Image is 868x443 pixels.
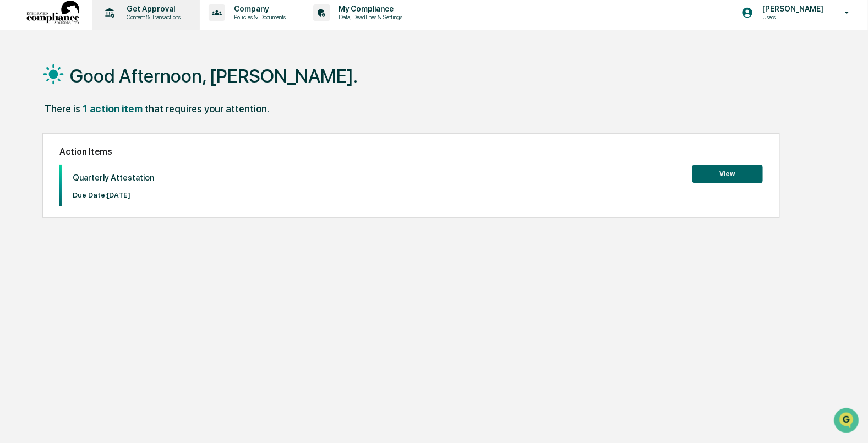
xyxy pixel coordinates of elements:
[37,95,139,104] div: We're available if you need us!
[692,168,763,178] a: View
[45,103,80,114] div: There is
[91,139,137,150] span: Attestations
[118,13,187,21] p: Content & Transactions
[11,23,200,41] p: How can we help?
[11,161,20,169] div: 🔎
[37,84,181,95] div: Start new chat
[7,155,74,175] a: 🔎Data Lookup
[225,13,291,21] p: Policies & Documents
[330,13,408,21] p: Data, Deadlines & Settings
[26,1,79,25] img: logo
[78,186,133,195] a: Powered byPylon
[22,139,71,150] span: Preclearance
[7,134,75,154] a: 🖐️Preclearance
[11,140,20,149] div: 🖐️
[754,13,829,21] p: Users
[187,87,200,101] button: Start new chat
[22,160,69,171] span: Data Lookup
[833,407,862,436] iframe: Open customer support
[75,134,141,154] a: 🗄️Attestations
[754,4,829,13] p: [PERSON_NAME]
[145,103,269,114] div: that requires your attention.
[80,140,89,149] div: 🗄️
[73,173,154,183] p: Quarterly Attestation
[11,84,31,104] img: 1746055101610-c473b297-6a78-478c-a979-82029cc54cd1
[70,65,358,87] h1: Good Afternoon, [PERSON_NAME].
[73,191,154,199] p: Due Date: [DATE]
[59,146,762,157] h2: Action Items
[330,4,408,13] p: My Compliance
[225,4,291,13] p: Company
[110,187,133,195] span: Pylon
[118,4,187,13] p: Get Approval
[692,165,763,183] button: View
[83,103,143,114] div: 1 action item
